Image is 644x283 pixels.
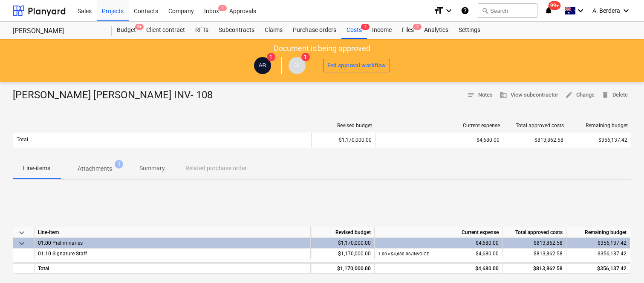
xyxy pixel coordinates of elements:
span: edit [565,91,573,99]
div: Alberto Berdera [254,57,271,74]
a: Analytics [419,22,453,39]
p: Line-items [23,164,50,173]
button: View subcontractor [496,89,562,102]
div: 01.00 Preliminaries [38,238,307,248]
div: $4,680.00 [378,263,499,274]
p: Summary [139,164,165,173]
div: $4,680.00 [379,137,500,143]
span: $813,862.58 [534,251,563,257]
span: 01.10 Signature Staff [38,251,87,257]
a: Client contract [141,22,190,39]
div: Remaining budget [566,227,630,238]
p: Total [17,136,28,143]
div: Total approved costs [502,227,566,238]
span: keyboard_arrow_down [17,228,27,238]
i: keyboard_arrow_down [621,6,631,16]
span: $356,137.42 [598,251,627,257]
span: $356,137.42 [598,137,627,143]
div: End approval workflow [327,61,386,71]
small: 1.00 × $4,680.00 / INVOICE [378,252,429,256]
div: Revised budget [311,227,375,238]
span: 2 [361,24,370,30]
div: $813,862.58 [502,263,566,273]
button: Search [478,3,537,18]
a: Purchase orders [288,22,341,39]
div: Joseph Licastro [289,57,306,74]
div: Remaining budget [571,123,628,129]
span: 99+ [549,1,561,10]
i: keyboard_arrow_down [575,6,586,16]
button: Delete [598,89,631,102]
span: Delete [601,90,628,100]
div: [PERSON_NAME] [13,27,101,36]
span: 1 [267,53,275,61]
div: $356,137.42 [566,263,630,273]
div: $356,137.42 [566,238,630,249]
p: Document is being approved [274,43,370,54]
div: Files [397,22,419,39]
i: keyboard_arrow_down [444,6,454,16]
a: Settings [453,22,485,39]
button: End approval workflow [323,59,390,72]
a: Subcontracts [214,22,260,39]
span: JL [294,62,300,69]
span: AB [259,62,266,69]
span: 2 [413,24,422,30]
span: A. Berdera [592,7,620,14]
div: $813,862.58 [502,238,566,249]
iframe: Chat Widget [601,242,644,283]
i: Knowledge base [461,6,469,16]
i: format_size [433,6,444,16]
div: $1,170,000.00 [311,238,375,249]
div: Revised budget [315,123,372,129]
div: Costs [341,22,367,39]
span: keyboard_arrow_down [17,238,27,249]
span: business [500,91,507,99]
span: 1 [115,160,123,169]
span: notes [467,91,475,99]
div: [PERSON_NAME] [PERSON_NAME] INV- 108 [13,89,219,102]
span: View subcontractor [500,90,558,100]
span: 9+ [135,24,144,30]
div: Budget [112,22,141,39]
div: $1,170,000.00 [311,249,375,259]
a: Files2 [397,22,419,39]
div: Current expense [379,123,500,129]
span: search [482,7,488,14]
div: $1,170,000.00 [311,133,375,147]
a: Costs2 [341,22,367,39]
div: $1,170,000.00 [311,263,375,273]
div: Line-item [35,227,311,238]
span: 1 [218,5,227,11]
div: $4,680.00 [378,238,499,249]
button: Change [562,89,598,102]
div: $4,680.00 [378,249,499,259]
div: $813,862.58 [503,133,567,147]
p: Attachments [78,164,112,173]
a: RFTs [190,22,214,39]
i: notifications [544,6,553,16]
div: Total approved costs [507,123,564,129]
div: Total [35,263,311,273]
span: Notes [467,90,493,100]
span: Change [565,90,595,100]
button: Notes [464,89,496,102]
a: Claims [260,22,288,39]
div: Current expense [375,227,502,238]
a: Budget9+ [112,22,141,39]
span: 1 [301,53,310,61]
a: Income [367,22,397,39]
span: delete [601,91,609,99]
